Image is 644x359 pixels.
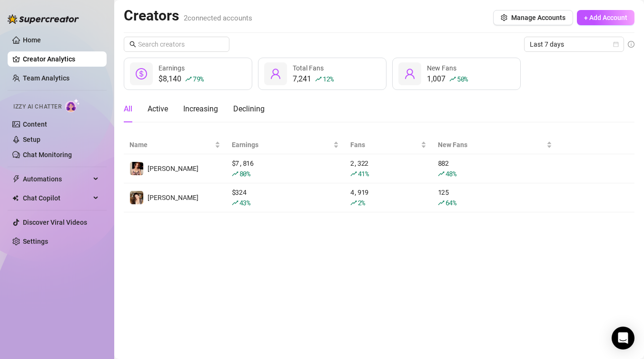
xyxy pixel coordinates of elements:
[23,51,99,67] a: Creator Analytics
[427,73,468,85] div: 1,007
[449,76,456,82] span: rise
[129,140,213,150] span: Name
[293,73,334,85] div: 7,241
[323,74,334,83] span: 12 %
[232,187,339,208] div: $ 324
[432,136,558,154] th: New Fans
[124,7,252,25] h2: Creators
[130,191,143,204] img: Blair
[185,76,192,82] span: rise
[628,41,634,48] span: info-circle
[129,41,136,48] span: search
[138,39,216,50] input: Search creators
[438,199,445,206] span: rise
[23,136,40,143] a: Setup
[315,76,322,82] span: rise
[184,14,252,22] span: 2 connected accounts
[148,165,198,172] span: [PERSON_NAME]
[23,120,47,128] a: Content
[293,64,324,72] span: Total Fans
[232,158,339,179] div: $ 7,816
[65,99,80,112] img: AI Chatter
[358,198,365,207] span: 2 %
[350,158,426,179] div: 2,322
[148,103,168,115] div: Active
[438,158,552,179] div: 882
[124,136,226,154] th: Name
[404,68,416,80] span: user
[193,74,204,83] span: 79 %
[350,199,357,206] span: rise
[23,238,48,245] a: Settings
[130,162,143,175] img: Blair
[159,64,185,72] span: Earnings
[358,169,369,178] span: 41 %
[350,140,419,150] span: Fans
[530,37,618,51] span: Last 7 days
[501,14,507,21] span: setting
[446,169,456,178] span: 48 %
[457,74,468,83] span: 50 %
[232,140,331,150] span: Earnings
[23,171,90,187] span: Automations
[345,136,432,154] th: Fans
[12,175,20,183] span: thunderbolt
[613,41,619,47] span: calendar
[23,74,69,82] a: Team Analytics
[124,103,132,115] div: All
[270,68,281,80] span: user
[239,169,250,178] span: 80 %
[239,198,250,207] span: 43 %
[136,68,147,80] span: dollar-circle
[438,170,445,177] span: rise
[148,194,198,201] span: [PERSON_NAME]
[183,103,218,115] div: Increasing
[8,14,79,24] img: logo-BBDzfeDw.svg
[23,219,87,226] a: Discover Viral Videos
[13,102,61,111] span: Izzy AI Chatter
[584,14,627,21] span: + Add Account
[23,190,90,206] span: Chat Copilot
[427,64,456,72] span: New Fans
[23,36,41,44] a: Home
[577,10,634,25] button: + Add Account
[612,327,634,349] div: Open Intercom Messenger
[511,14,565,21] span: Manage Accounts
[350,170,357,177] span: rise
[233,103,265,115] div: Declining
[232,170,238,177] span: rise
[226,136,345,154] th: Earnings
[493,10,573,25] button: Manage Accounts
[12,195,19,201] img: Chat Copilot
[23,151,72,159] a: Chat Monitoring
[350,187,426,208] div: 4,919
[438,140,545,150] span: New Fans
[232,199,238,206] span: rise
[159,73,204,85] div: $8,140
[446,198,456,207] span: 64 %
[438,187,552,208] div: 125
